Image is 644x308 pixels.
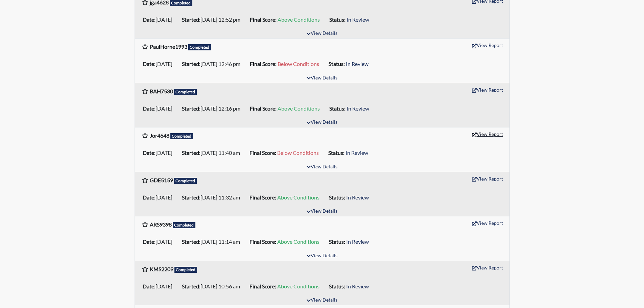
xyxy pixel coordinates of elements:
li: [DATE] [140,58,179,69]
b: Started: [182,283,200,289]
b: Date: [143,16,156,23]
li: [DATE] 12:46 pm [179,58,247,69]
button: View Details [304,29,340,38]
button: View Details [304,207,340,216]
span: In Review [346,238,369,245]
b: Status: [329,194,345,200]
span: In Review [346,194,369,200]
span: In Review [346,61,368,67]
li: [DATE] [140,236,179,247]
b: Jor4648 [150,132,169,139]
li: [DATE] [140,192,179,203]
b: Status: [329,105,345,112]
b: Final Score: [250,61,277,67]
b: Final Score: [250,16,277,23]
span: Above Conditions [278,105,320,112]
b: Started: [182,61,200,67]
b: Started: [182,238,200,245]
li: [DATE] [140,147,179,158]
span: Completed [188,44,211,50]
button: View Report [469,173,506,184]
span: Above Conditions [277,283,319,289]
b: Started: [182,194,200,200]
b: Status: [329,61,345,67]
button: View Report [469,129,506,139]
b: Final Score: [249,283,276,289]
button: View Report [469,262,506,273]
span: In Review [345,149,368,156]
span: In Review [346,283,369,289]
span: Above Conditions [277,238,319,245]
b: Status: [329,16,345,23]
li: [DATE] 12:52 pm [179,14,247,25]
button: View Report [469,40,506,50]
span: Completed [174,267,197,273]
b: KMS2209 [150,266,173,272]
b: PaulHorne1993 [150,43,187,50]
b: Started: [182,16,200,23]
b: Date: [143,194,156,200]
button: View Report [469,218,506,228]
span: Below Conditions [278,61,319,67]
span: Above Conditions [277,194,319,200]
b: Final Score: [249,194,276,200]
b: ARS9398 [150,221,172,228]
b: Date: [143,149,156,156]
b: Date: [143,283,156,289]
b: GDE5159 [150,177,173,183]
li: [DATE] [140,103,179,114]
b: Date: [143,238,156,245]
li: [DATE] [140,14,179,25]
span: Above Conditions [278,16,320,23]
li: [DATE] 11:40 am [179,147,247,158]
button: View Details [304,163,340,172]
li: [DATE] 11:32 am [179,192,247,203]
button: View Details [304,74,340,83]
li: [DATE] [140,281,179,292]
button: View Details [304,118,340,127]
span: Completed [173,222,196,228]
span: In Review [347,16,369,23]
button: View Report [469,85,506,95]
span: Below Conditions [277,149,319,156]
span: Completed [174,89,197,95]
b: Status: [328,149,344,156]
li: [DATE] 10:56 am [179,281,247,292]
b: Final Score: [249,238,276,245]
b: Final Score: [250,105,277,112]
b: Started: [182,105,200,112]
button: View Details [304,252,340,261]
b: Started: [182,149,200,156]
span: Completed [174,178,197,184]
b: Date: [143,105,156,112]
span: In Review [347,105,369,112]
b: Status: [329,283,345,289]
b: BAH7530 [150,88,173,94]
b: Status: [329,238,345,245]
li: [DATE] 12:16 pm [179,103,247,114]
b: Final Score: [249,149,276,156]
li: [DATE] 11:14 am [179,236,247,247]
button: View Details [304,296,340,305]
span: Completed [170,133,193,139]
b: Date: [143,61,156,67]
